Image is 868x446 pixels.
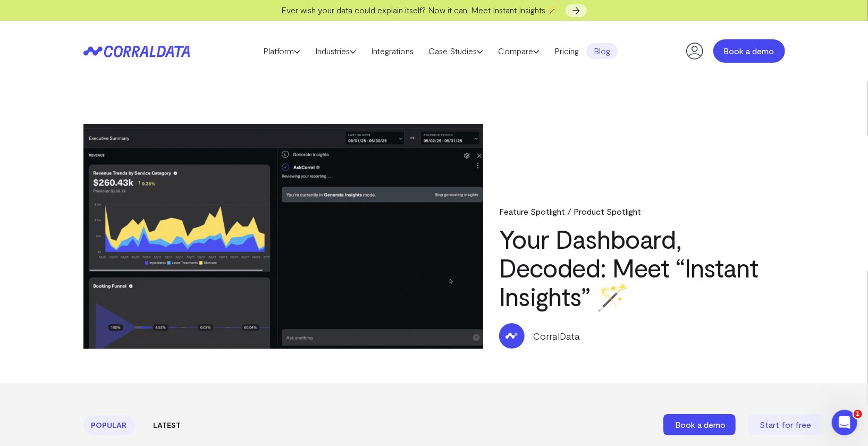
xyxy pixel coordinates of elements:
a: Book a demo [713,39,785,63]
span: Start for free [760,419,812,430]
span: Book a demo [676,419,726,430]
a: Popular [83,415,135,435]
div: Feature Spotlight / Product Spotlight [499,206,785,216]
p: CorralData [533,329,580,343]
span: Ever wish your data could explain itself? Now it can. Meet Instant Insights 🪄 [281,5,558,15]
a: Blog [586,43,618,59]
span: 1 [854,410,862,418]
a: Latest [146,415,189,435]
a: Integrations [364,43,421,59]
iframe: Intercom live chat [832,410,857,435]
a: Case Studies [421,43,491,59]
a: Book a demo [663,414,738,435]
a: Compare [491,43,547,59]
a: Platform [256,43,308,59]
a: Your Dashboard, Decoded: Meet “Instant Insights” 🪄 [499,223,758,312]
a: Industries [308,43,364,59]
a: Pricing [547,43,586,59]
a: Start for free [748,414,823,435]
